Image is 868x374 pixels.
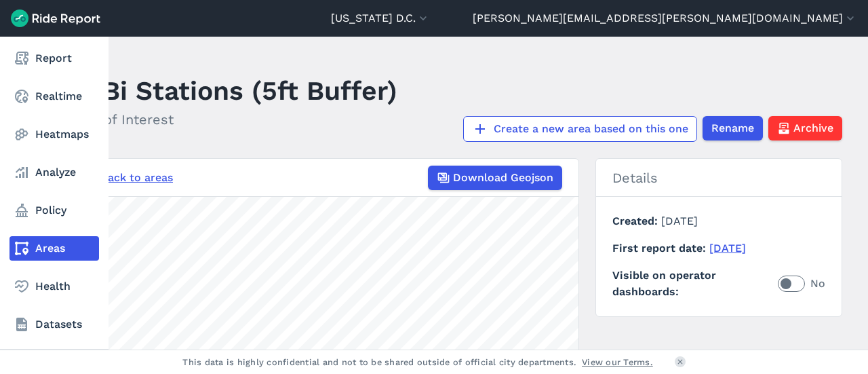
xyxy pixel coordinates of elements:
button: [US_STATE] D.C. [331,10,430,26]
img: Ride Report [11,10,100,27]
a: View our Terms. [582,356,653,369]
label: No [778,276,825,292]
button: Rename [703,116,763,141]
h1: CaBi Stations (5ft Buffer) [69,72,397,109]
h2: Details [596,159,842,197]
span: Download Geojson [453,170,553,186]
a: Create a new area based on this one [463,116,697,142]
a: Realtime [9,84,99,109]
a: Policy [9,198,99,223]
a: Health [9,274,99,299]
span: First report date [612,242,709,255]
a: Heatmaps [9,122,99,147]
span: [DATE] [661,214,698,227]
span: Created [612,214,661,227]
a: ← Back to areas [86,170,173,186]
a: Datasets [9,312,99,337]
span: Archive [793,120,833,136]
button: Archive [768,116,842,141]
a: [DATE] [709,242,746,255]
button: [PERSON_NAME][EMAIL_ADDRESS][PERSON_NAME][DOMAIN_NAME] [473,10,857,26]
a: Analyze [9,160,99,185]
h2: Area of Interest [69,109,397,130]
span: Rename [711,120,754,136]
span: Visible on operator dashboards [612,267,778,300]
a: Areas [9,236,99,261]
button: Download Geojson [428,166,562,190]
a: Report [9,46,99,71]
